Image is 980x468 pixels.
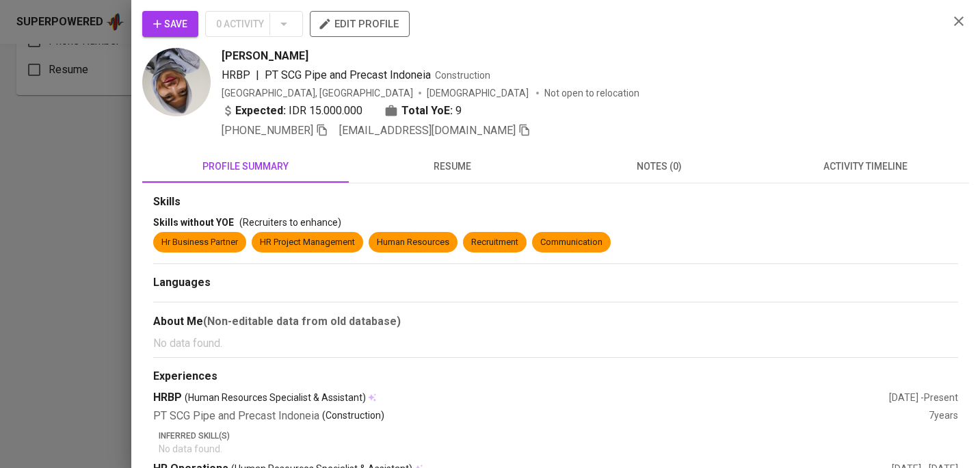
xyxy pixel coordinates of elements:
[435,70,490,81] span: Construction
[377,236,449,249] div: Human Resources
[185,391,366,404] span: (Human Resources Specialist & Assistant)
[771,158,961,175] span: activity timeline
[929,408,958,424] div: 7 years
[153,16,187,33] span: Save
[142,48,211,116] img: 8485c781b4bc5ae5898b4b42cc31dc2e.jpg
[339,124,516,137] span: [EMAIL_ADDRESS][DOMAIN_NAME]
[889,391,958,404] div: [DATE] - Present
[357,158,547,175] span: resume
[310,11,410,37] button: edit profile
[322,408,384,424] p: (Construction)
[153,275,958,291] div: Languages
[427,86,531,100] span: [DEMOGRAPHIC_DATA]
[310,18,410,29] a: edit profile
[203,315,401,328] b: (Non-editable data from old database)
[142,11,198,37] button: Save
[153,369,958,385] div: Experiences
[153,408,929,424] div: PT SCG Pipe and Precast Indoneia
[159,442,958,456] p: No data found.
[564,158,754,175] span: notes (0)
[153,313,958,330] div: About Me
[153,335,958,352] p: No data found.
[471,236,518,249] div: Recruitment
[222,103,362,119] div: IDR 15.000.000
[256,67,259,83] span: |
[153,194,958,210] div: Skills
[161,236,238,249] div: Hr Business Partner
[153,390,889,406] div: HRBP
[222,124,313,137] span: [PHONE_NUMBER]
[455,103,462,119] span: 9
[222,48,308,64] span: [PERSON_NAME]
[544,86,639,100] p: Not open to relocation
[150,158,341,175] span: profile summary
[260,236,355,249] div: HR Project Management
[222,86,413,100] div: [GEOGRAPHIC_DATA], [GEOGRAPHIC_DATA]
[153,217,234,228] span: Skills without YOE
[540,236,602,249] div: Communication
[222,68,250,81] span: HRBP
[265,68,431,81] span: PT SCG Pipe and Precast Indoneia
[235,103,286,119] b: Expected:
[159,430,958,442] p: Inferred Skill(s)
[321,15,399,33] span: edit profile
[401,103,453,119] b: Total YoE:
[239,217,341,228] span: (Recruiters to enhance)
